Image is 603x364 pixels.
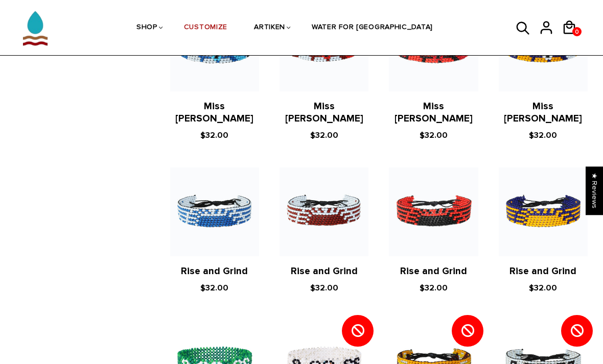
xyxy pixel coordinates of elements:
span: $32.00 [420,283,448,293]
a: WATER FOR [GEOGRAPHIC_DATA] [312,1,433,55]
a: Miss [PERSON_NAME] [285,101,363,125]
a: Rise and Grind [291,265,358,277]
span: $32.00 [529,283,557,293]
span: $32.00 [420,130,448,140]
a: SHOP [136,1,157,55]
a: ARTIKEN [254,1,285,55]
a: Rise and Grind [509,265,576,277]
span: $32.00 [200,283,228,293]
a: Miss [PERSON_NAME] [395,101,473,125]
a: Rise and Grind [400,265,467,277]
span: $32.00 [529,130,557,140]
a: 0 [572,27,582,36]
a: Miss [PERSON_NAME] [175,101,253,125]
a: Rise and Grind [181,265,248,277]
a: CUSTOMIZE [184,1,227,55]
a: Miss [PERSON_NAME] [504,101,582,125]
span: 0 [572,26,582,38]
span: $32.00 [310,283,338,293]
div: Click to open Judge.me floating reviews tab [586,166,603,215]
span: $32.00 [200,130,228,140]
span: $32.00 [310,130,338,140]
